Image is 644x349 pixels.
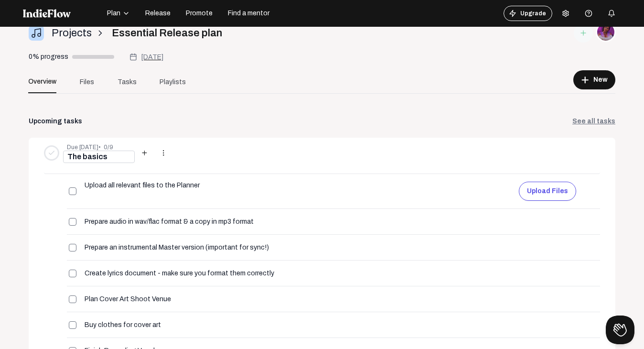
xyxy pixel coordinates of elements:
[84,243,317,251] input: write a task name
[186,9,213,18] span: Promote
[98,144,113,151] span: • 0/9
[140,149,149,157] mat-icon: add
[80,77,94,87] span: Files
[28,70,56,93] span: Overview
[606,316,634,344] iframe: Toggle Customer Support
[581,76,590,84] mat-icon: add
[84,321,183,329] input: write a task name
[573,70,615,89] button: New
[67,144,98,151] span: Due [DATE]
[160,77,186,87] span: Playlists
[101,6,136,21] button: Plan
[118,77,137,87] span: Tasks
[597,22,615,42] img: thumb_ab6761610000e5ebbe3cb92f3999fa55e4a7a842.jpeg
[519,182,576,201] button: Upload files
[504,6,552,21] button: Upgrade
[23,9,71,18] img: indieflow-logo-white.svg
[141,54,163,61] span: [DATE]
[44,143,600,174] mat-expansion-panel-header: Due [DATE]• 0/9
[84,181,241,189] input: write a task name
[68,70,106,93] a: Files
[107,9,120,18] span: Plan
[180,6,218,21] button: Promote
[593,75,608,85] span: New
[140,6,176,21] button: Release
[96,29,104,37] mat-icon: arrow_forward_ios
[29,52,68,62] div: 0% progress
[29,117,82,126] div: Upcoming tasks
[17,70,68,93] a: Overview
[145,9,171,18] span: Release
[106,70,148,93] a: Tasks
[52,25,92,41] span: Projects
[159,149,168,157] mat-icon: more_vert
[222,6,275,21] button: Find a mentor
[84,269,317,277] input: write a task name
[129,51,163,63] button: [DATE]
[228,9,269,18] span: Find a mentor
[148,70,197,93] a: Playlists
[84,295,187,303] input: write a task name
[572,117,615,126] a: See all tasks
[84,218,298,226] input: write a task name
